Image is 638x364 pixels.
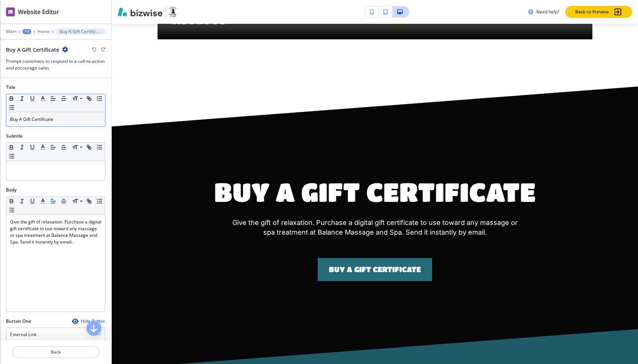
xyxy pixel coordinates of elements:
h2: Subtitle [6,133,23,139]
p: Give the gift of relaxation. Purchase a digital gift certificate to use toward any massage or spa... [230,218,520,237]
button: Back [12,346,99,358]
p: Buy A Gift Certificate [10,116,101,123]
img: Your Logo [169,6,177,18]
h3: Prompt customers to respond to a call-to-action and encourage sales [6,58,105,71]
button: Buy A Gift Certificate [56,29,105,35]
p: Back [13,349,99,355]
h1: Buy A Gift Certificate [214,174,536,209]
h4: External Link [10,331,36,338]
p: Buy A Gift Certificate [60,29,102,34]
img: Bizwise Logo [118,7,162,16]
button: Hide Button [72,318,105,324]
img: editor icon [6,7,15,16]
a: Buy A Gift Certificate [318,258,432,281]
button: Back to Preview [565,6,632,18]
h2: Button One [6,318,31,325]
button: Home [37,29,50,34]
p: Back to Preview [575,9,609,15]
h2: Website Editor [18,7,59,16]
button: +1 [22,29,31,34]
h2: Title [6,84,15,91]
h2: Body [6,187,16,193]
button: Main [6,29,16,34]
h3: Need help? [536,9,559,15]
h2: Buy A Gift Certificate [6,46,59,54]
p: Give the gift of relaxation. Purchase a digital gift certificate to use toward any massage or spa... [10,219,101,245]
